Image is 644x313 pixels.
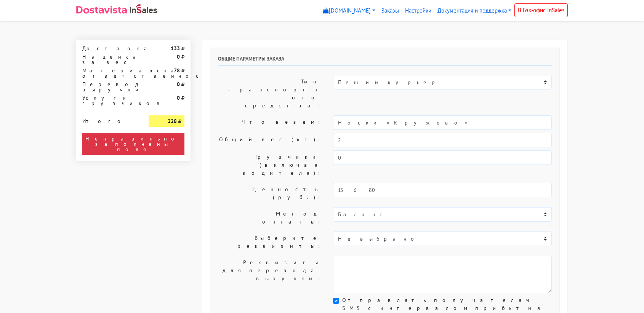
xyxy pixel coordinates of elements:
label: Грузчики (включая водителя): [212,150,327,180]
label: Выберите реквизиты: [212,232,327,253]
div: Наценка за вес [77,54,143,65]
strong: 0 [177,81,180,88]
a: Настройки [402,3,434,18]
img: InSales [130,4,157,13]
div: Неправильно заполнены поля [82,133,184,155]
label: Общий вес (кг): [212,133,327,147]
label: Ценность (руб.): [212,183,327,204]
strong: 78 [174,67,180,74]
label: Метод оплаты: [212,207,327,228]
a: Документация и поддержка [434,3,514,18]
div: Услуги грузчиков [77,95,143,106]
label: Реквизиты для перевода выручки: [212,256,327,293]
strong: 0 [177,94,180,101]
label: Тип транспортного средства: [212,75,327,112]
a: [DOMAIN_NAME] [320,3,378,18]
a: В Бэк-офис InSales [514,3,568,17]
div: Итого [82,115,137,124]
div: Доставка [77,46,143,51]
strong: 228 [168,118,177,125]
label: Что везем: [212,115,327,130]
a: Заказы [378,3,402,18]
strong: 133 [171,45,180,52]
div: Перевод выручки [77,81,143,92]
div: Материальная ответственность [77,68,143,78]
strong: 0 [177,53,180,60]
h6: Общие параметры заказа [218,56,552,66]
img: Dostavista - срочная курьерская служба доставки [76,6,127,14]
